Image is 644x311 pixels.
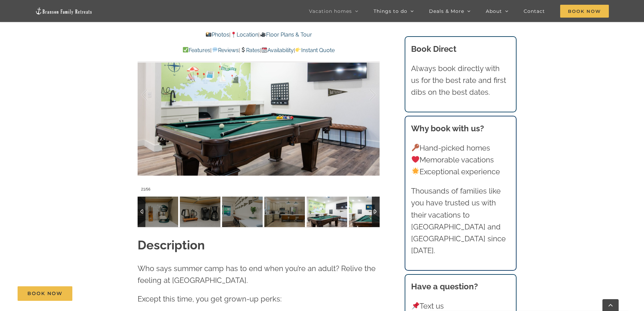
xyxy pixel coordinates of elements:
[35,7,93,15] img: Branson Family Retreats Logo
[138,264,376,285] span: Who says summer camp has to end when you’re an adult? Relive the feeling at [GEOGRAPHIC_DATA].
[262,47,267,52] img: 📆
[206,31,229,38] a: Photos
[222,197,263,227] img: Camp-Stillwater-at-Table-Rock-Lake-Branson-Family-Retreats-vacation-home-1048-scaled.jpg-nggid041...
[183,47,210,53] a: Features
[261,47,294,53] a: Availability
[411,44,456,54] b: Book Direct
[486,9,502,14] span: About
[138,238,205,252] strong: Description
[411,123,510,135] h3: Why book with us?
[138,46,380,55] p: | | | |
[560,5,609,18] span: Book Now
[411,142,510,178] p: Hand-picked homes Memorable vacations Exceptional experience
[206,32,211,37] img: 📸
[260,31,312,38] a: Floor Plans & Tour
[412,144,419,151] img: 🔑
[295,47,335,53] a: Instant Quote
[411,282,478,291] strong: Have a question?
[307,197,347,227] img: Camp-Stillwater-at-Table-Rock-Lake-Branson-Family-Retreats-vacation-home-1072-scaled.jpg-nggid041...
[138,30,380,39] p: | |
[212,47,218,52] img: 💬
[412,156,419,163] img: ❤️
[231,32,236,37] img: 📍
[260,32,266,37] img: 🎥
[231,31,258,38] a: Location
[212,47,238,53] a: Reviews
[264,197,305,227] img: Camp-Stillwater-at-Table-Rock-Lake-Branson-Family-Retreats-vacation-home-1051-scaled.jpg-nggid041...
[295,47,301,52] img: 👉
[27,291,63,296] span: Book Now
[412,168,419,175] img: 🌟
[138,197,178,227] img: Camp-Stillwater-at-Table-Rock-Lake-Branson-Family-Retreats-vacation-home-1045-scaled.jpg-nggid041...
[429,9,464,14] span: Deals & More
[411,185,510,257] p: Thousands of families like you have trusted us with their vacations to [GEOGRAPHIC_DATA] and [GEO...
[240,47,246,52] img: 💲
[524,9,545,14] span: Contact
[412,302,419,310] img: 📌
[183,47,188,52] img: ✅
[309,9,352,14] span: Vacation homes
[374,9,407,14] span: Things to do
[18,286,72,301] a: Book Now
[240,47,260,53] a: Rates
[349,197,389,227] img: Camp-Stillwater-at-Table-Rock-Lake-Branson-Family-Retreats-vacation-home-1071-TV-scaled.jpg-nggid...
[180,197,220,227] img: Camp-Stillwater-at-Table-Rock-Lake-Branson-Family-Retreats-vacation-home-1046-scaled.jpg-nggid041...
[411,63,510,98] p: Always book directly with us for the best rate and first dibs on the best dates.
